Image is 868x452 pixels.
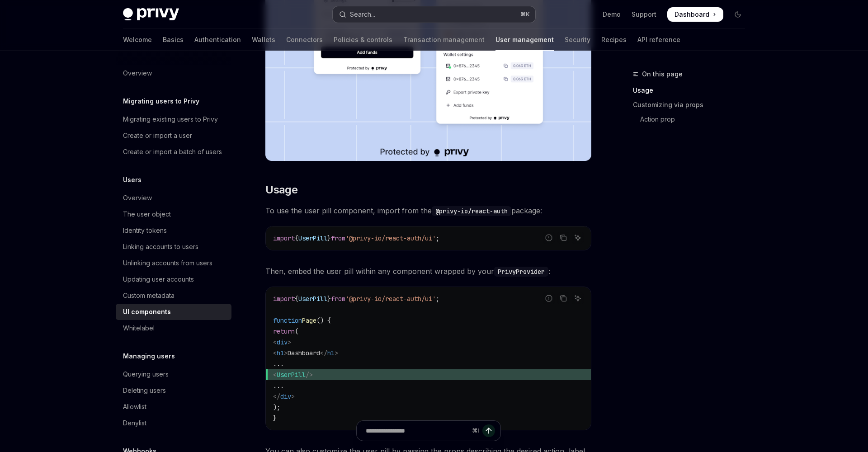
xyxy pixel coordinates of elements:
[731,7,745,22] button: Toggle dark mode
[123,290,175,301] div: Custom metadata
[116,255,231,271] a: Unlinking accounts from users
[123,241,198,252] div: Linking accounts to users
[286,29,323,51] a: Connectors
[633,98,752,112] a: Customizing via props
[116,382,231,399] a: Deleting users
[116,366,231,382] a: Querying users
[333,6,535,23] button: Open search
[116,287,231,304] a: Custom metadata
[123,68,152,79] div: Overview
[116,304,231,320] a: UI components
[123,114,218,125] div: Migrating existing users to Privy
[572,292,584,304] button: Ask AI
[482,424,495,437] button: Send message
[331,295,345,303] span: from
[123,351,175,362] h5: Managing users
[277,338,288,346] span: div
[123,258,212,268] div: Unlinking accounts from users
[302,316,316,325] span: Page
[298,295,327,303] span: UserPill
[432,206,511,216] code: @privy-io/react-auth
[116,320,231,336] a: Whitelabel
[116,190,231,206] a: Overview
[123,323,155,334] div: Whitelabel
[667,7,723,22] a: Dashboard
[123,209,171,220] div: The user object
[288,349,320,357] span: Dashboard
[603,10,621,19] a: Demo
[366,421,468,441] input: Ask a question...
[436,295,439,303] span: ;
[327,295,331,303] span: }
[123,29,152,51] a: Welcome
[601,29,627,51] a: Recipes
[123,385,166,396] div: Deleting users
[123,225,167,236] div: Identity tokens
[116,111,231,127] a: Migrating existing users to Privy
[277,349,284,357] span: h1
[116,399,231,415] a: Allowlist
[273,338,277,346] span: <
[265,183,297,197] span: Usage
[298,234,327,242] span: UserPill
[557,232,569,244] button: Copy the contents from the code block
[273,360,284,368] span: ...
[277,371,306,379] span: UserPill
[345,234,436,242] span: '@privy-io/react-auth/ui'
[273,371,277,379] span: <
[295,295,298,303] span: {
[116,271,231,287] a: Updating user accounts
[163,29,184,51] a: Basics
[123,146,222,157] div: Create or import a batch of users
[316,316,331,325] span: () {
[116,415,231,431] a: Denylist
[123,369,169,380] div: Querying users
[345,295,436,303] span: '@privy-io/react-auth/ui'
[123,8,179,21] img: dark logo
[273,316,302,325] span: function
[116,206,231,222] a: The user object
[123,130,192,141] div: Create or import a user
[295,234,298,242] span: {
[116,144,231,160] a: Create or import a batch of users
[123,401,146,412] div: Allowlist
[116,127,231,144] a: Create or import a user
[543,292,555,304] button: Report incorrect code
[273,381,284,390] span: ...
[273,414,277,422] span: }
[280,392,291,400] span: div
[273,349,277,357] span: <
[642,69,683,80] span: On this page
[194,29,241,51] a: Authentication
[123,96,199,107] h5: Migrating users to Privy
[436,234,439,242] span: ;
[288,338,291,346] span: >
[495,29,554,51] a: User management
[273,392,280,400] span: </
[273,327,295,335] span: return
[494,267,548,277] code: PrivyProvider
[632,10,656,19] a: Support
[335,349,338,357] span: >
[520,11,530,18] span: ⌘ K
[265,265,591,278] span: Then, embed the user pill within any component wrapped by your :
[123,193,152,203] div: Overview
[403,29,485,51] a: Transaction management
[633,83,752,98] a: Usage
[252,29,275,51] a: Wallets
[273,295,295,303] span: import
[123,306,171,317] div: UI components
[350,9,375,20] div: Search...
[334,29,392,51] a: Policies & controls
[123,274,194,285] div: Updating user accounts
[637,29,680,51] a: API reference
[633,112,752,127] a: Action prop
[295,327,298,335] span: (
[572,232,584,244] button: Ask AI
[284,349,288,357] span: >
[273,234,295,242] span: import
[123,174,142,185] h5: Users
[273,403,280,411] span: );
[565,29,590,51] a: Security
[116,65,231,81] a: Overview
